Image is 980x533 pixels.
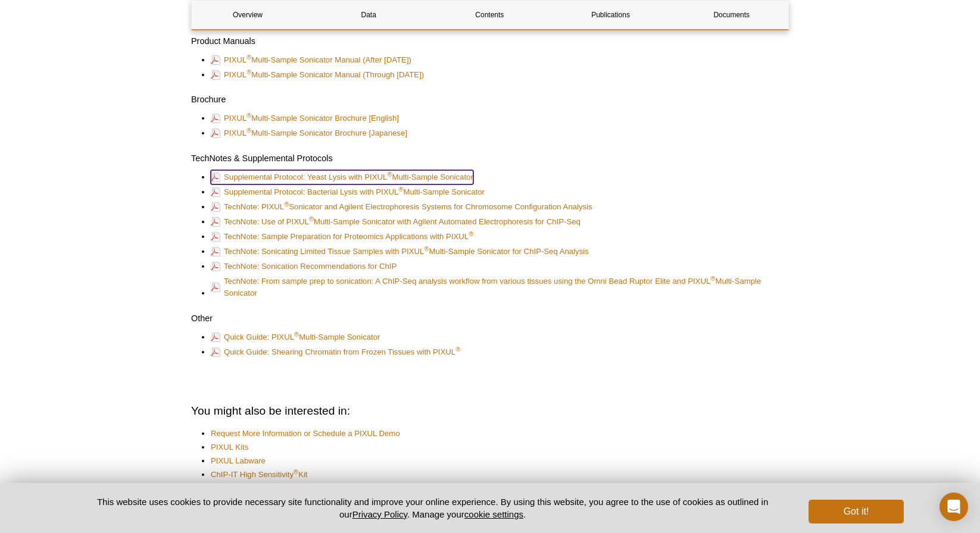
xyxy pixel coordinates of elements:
[211,200,592,214] a: TechNote: PIXUL®Sonicator and Agilent Electrophoresis Systems for Chromosome Configuration Analysis
[313,1,425,29] a: Data
[433,1,545,29] a: Contents
[211,53,411,67] a: PIXUL®Multi-Sample Sonicator Manual (After [DATE])
[211,215,580,229] a: TechNote: Use of PIXUL®Multi-Sample Sonicator with Agilent Automated Electrophoresis for ChIP-Seq
[211,428,400,440] a: Request More Information or Schedule a PIXUL Demo
[211,455,266,467] a: PIXUL Labware
[469,230,473,237] sup: ®
[211,345,460,359] a: Quick Guide: Shearing Chromatin from Frozen Tissues with PIXUL®
[211,274,777,300] a: TechNote: From sample prep to sonication: A ChIP-Seq analysis workflow from various tissues using...
[211,482,305,494] a: Download ChIP 101 eBook
[246,53,251,60] sup: ®
[211,111,399,126] a: PIXUL®Multi-Sample Sonicator Brochure [English]
[211,185,485,199] a: Supplemental Protocol: Bacterial Lysis with PIXUL®Multi-Sample Sonicator
[294,468,298,475] sup: ®
[191,311,789,325] h3: Other
[191,403,789,419] h2: You might also be interested in:
[387,171,392,178] sup: ®
[555,1,667,29] a: Publications
[455,346,460,353] sup: ®
[211,244,589,259] a: TechNote: Sonicating Limited Tissue Samples with PIXUL®Multi-Sample Sonicator for ChIP-Seq Analysis
[211,259,397,274] a: TechNote: Sonication Recommendations for ChIP
[211,170,473,184] a: Supplemental Protocol: Yeast Lysis with PIXUL®Multi-Sample Sonicator
[192,1,304,29] a: Overview
[710,275,715,282] sup: ®
[76,496,789,521] p: This website uses cookies to provide necessary site functionality and improve your online experie...
[211,469,308,481] a: ChIP-IT High Sensitivity®Kit
[246,127,251,134] sup: ®
[211,441,248,453] a: PIXUL Kits
[294,331,299,338] sup: ®
[809,500,904,523] button: Got it!
[211,68,424,82] a: PIXUL®Multi-Sample Sonicator Manual (Through [DATE])
[246,112,251,119] sup: ®
[211,330,380,344] a: Quick Guide: PIXUL®Multi-Sample Sonicator
[246,68,251,75] sup: ®
[352,509,407,519] a: Privacy Policy
[940,493,968,521] div: Open Intercom Messenger
[191,151,789,165] h3: TechNotes & Supplemental Protocols
[191,34,789,48] h3: Product Manuals
[309,215,314,222] sup: ®
[284,200,289,208] sup: ®
[676,1,788,29] a: Documents
[191,92,789,106] h3: Brochure
[464,509,523,519] button: cookie settings
[211,126,407,140] a: PIXUL®Multi-Sample Sonicator Brochure [Japanese]
[211,230,473,244] a: TechNote: Sample Preparation for Proteomics Applications with PIXUL®
[398,186,403,193] sup: ®
[424,245,429,252] sup: ®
